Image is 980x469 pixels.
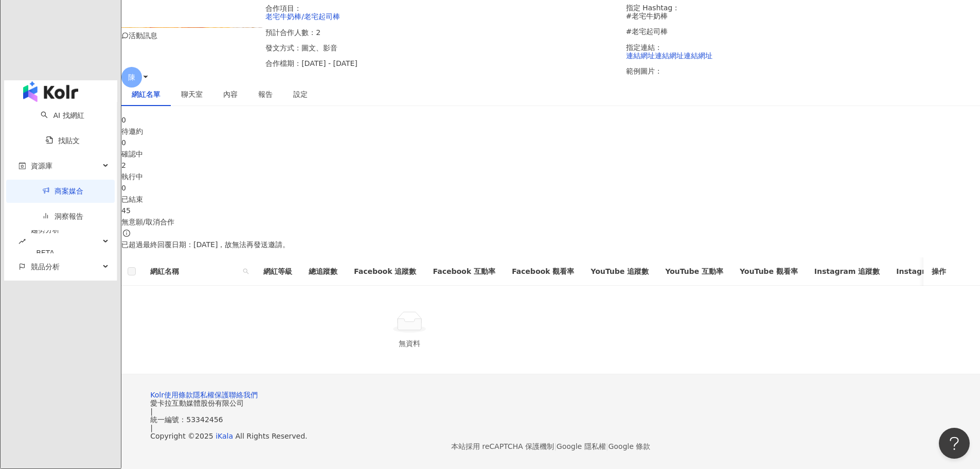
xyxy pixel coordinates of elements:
a: Google 條款 [608,442,650,450]
p: 合作項目： [265,4,619,21]
div: 確認中 [121,148,980,160]
span: 活動訊息 [129,31,157,40]
p: #老宅起司棒 [626,27,980,36]
span: | [606,442,609,450]
div: 統一編號：53342456 [150,415,951,424]
div: 愛卡拉互動媒體股份有限公司 [150,399,951,407]
th: Facebook 互動率 [424,257,503,286]
a: 連結網址 [626,51,655,60]
div: 已結束 [121,194,980,205]
div: 0 [121,114,980,126]
span: | [150,407,153,415]
p: 範例圖片： [626,67,980,75]
div: 網紅名單 [132,89,161,100]
th: YouTube 互動率 [657,257,732,286]
th: Instagram 互動率 [888,257,970,286]
th: Instagram 追蹤數 [806,257,888,286]
span: 網紅名稱 [150,266,239,277]
p: #老宅牛奶棒 [626,12,980,20]
a: searchAI 找網紅 [41,111,84,119]
img: logo [23,81,78,102]
span: 本站採用 reCAPTCHA 保護機制 [451,440,650,453]
div: 無意願/取消合作 [121,216,980,228]
div: 設定 [293,89,308,100]
div: BETA [31,241,60,265]
th: 網紅等級 [255,257,300,286]
a: iKala [216,432,233,440]
p: 指定連結： [626,43,980,60]
a: 商案媒合 [42,187,83,195]
span: 競品分析 [31,255,60,279]
div: 內容 [223,89,238,100]
div: 無資料 [134,338,685,349]
div: 45 [121,205,980,216]
span: search [243,268,249,274]
a: 隱私權保護 [193,391,229,399]
a: 找貼文 [46,136,80,145]
a: 連結網址 [684,51,712,60]
span: 聊天室 [181,91,203,98]
p: 預計合作人數：2 [265,28,619,37]
p: 合作檔期：[DATE] - [DATE] [265,59,619,67]
span: | [554,442,557,450]
span: 趨勢分析 [31,218,60,265]
div: Copyright © 2025 All Rights Reserved. [150,432,951,440]
span: search [241,264,251,279]
a: 洞察報告 [42,212,83,220]
span: | [150,424,153,432]
span: 陳 [128,72,135,83]
span: rise [19,238,26,245]
th: 總追蹤數 [300,257,346,286]
div: 報告 [258,89,273,100]
p: 發文方式：圖文、影音 [265,44,619,52]
div: 待邀約 [121,126,980,137]
iframe: Help Scout Beacon - Open [939,428,970,459]
div: 0 [121,182,980,194]
div: 0 [121,137,980,148]
th: 操作 [923,257,980,286]
th: Facebook 追蹤數 [346,257,424,286]
th: Facebook 觀看率 [504,257,582,286]
p: 已超過最終回覆日期：[DATE]，故無法再發送邀請。 [121,239,980,250]
a: 使用條款 [164,391,193,399]
div: 執行中 [121,171,980,182]
a: 聯絡我們 [229,391,258,399]
a: Google 隱私權 [557,442,606,450]
a: 連結網址 [655,51,684,60]
span: 資源庫 [31,154,52,178]
a: Kolr [150,391,164,399]
p: 指定 Hashtag： [626,4,980,36]
th: YouTube 追蹤數 [582,257,657,286]
span: info-circle [121,228,132,238]
div: 2 [121,160,980,171]
a: 老宅牛奶棒/老宅起司棒 [265,12,340,21]
th: YouTube 觀看率 [732,257,806,286]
